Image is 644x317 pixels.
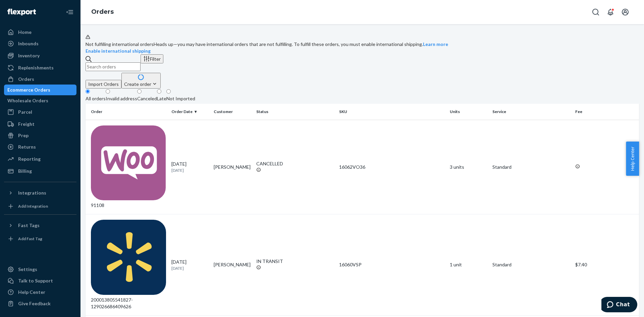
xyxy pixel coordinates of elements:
[18,29,32,36] div: Home
[4,264,76,275] a: Settings
[4,74,76,85] a: Orders
[18,156,41,162] div: Reporting
[4,62,76,73] a: Replenishments
[18,168,32,174] div: Billing
[214,109,251,114] div: Customer
[601,297,637,314] iframe: Opens a widget where you can chat to one of our agents
[18,109,32,115] div: Parcel
[18,132,29,139] div: Prep
[154,41,448,47] span: Heads up—you may have international orders that are not fulfilling. To fulfill these orders, you ...
[86,48,151,54] a: Enable international shipping
[18,236,42,242] div: Add Fast Tag
[447,104,490,120] th: Units
[4,166,76,176] a: Billing
[626,142,639,176] button: Help Center
[211,120,254,214] td: [PERSON_NAME]
[336,104,447,120] th: SKU
[573,104,639,120] th: Fee
[490,104,573,120] th: Service
[143,55,161,62] div: Filter
[166,89,171,94] input: Not Imported
[18,277,53,284] div: Talk to Support
[4,233,76,244] a: Add Fast Tag
[4,95,76,106] a: Wholesale Orders
[121,73,161,89] button: Create order
[18,222,40,229] div: Fast Tags
[18,76,34,83] div: Orders
[106,95,137,102] div: Invalid address
[619,5,632,19] button: Open account menu
[4,27,76,38] a: Home
[18,144,36,150] div: Returns
[18,52,40,59] div: Inventory
[4,220,76,231] button: Fast Tags
[18,300,51,307] div: Give Feedback
[256,258,334,265] div: IN TRANSIT
[4,85,76,95] a: Ecommerce Orders
[4,201,76,212] a: Add Integration
[18,190,46,196] div: Integrations
[339,261,444,268] div: 16060VSP
[86,2,119,22] ol: breadcrumbs
[106,89,110,94] input: Invalid address
[254,104,337,120] th: Status
[4,130,76,141] a: Prep
[137,89,142,94] input: Canceled
[4,50,76,61] a: Inventory
[91,220,166,310] div: 200013805541827-129026686409626
[573,214,639,316] td: $7.40
[4,38,76,49] a: Inbounds
[447,214,490,316] td: 1 unit
[91,8,114,15] a: Orders
[157,95,166,102] div: Late
[86,104,169,120] th: Order
[86,95,106,102] div: All orders
[63,5,76,19] button: Close Navigation
[18,40,39,47] div: Inbounds
[4,287,76,298] a: Help Center
[4,142,76,152] a: Returns
[4,119,76,129] a: Freight
[4,298,76,309] button: Give Feedback
[124,81,158,88] div: Create order
[171,167,209,173] p: [DATE]
[171,265,209,271] p: [DATE]
[18,203,48,209] div: Add Integration
[18,266,37,273] div: Settings
[7,97,48,104] div: Wholesale Orders
[7,87,50,93] div: Ecommerce Orders
[169,104,211,120] th: Order Date
[91,125,166,209] div: 91108
[4,188,76,198] button: Integrations
[339,164,444,170] div: 16062VO36
[18,64,54,71] div: Replenishments
[211,214,254,316] td: [PERSON_NAME]
[4,275,76,286] button: Talk to Support
[171,161,209,173] div: [DATE]
[86,80,121,89] button: Import Orders
[86,62,141,71] input: Search orders
[492,261,570,268] p: Standard
[589,5,602,19] button: Open Search Box
[166,95,195,102] div: Not Imported
[18,121,35,127] div: Freight
[86,89,90,94] input: All orders
[604,5,617,19] button: Open notifications
[423,41,448,47] a: Learn more
[4,107,76,117] a: Parcel
[137,95,157,102] div: Canceled
[256,160,334,167] div: CANCELLED
[141,54,163,63] button: Filter
[447,120,490,214] td: 3 units
[4,154,76,164] a: Reporting
[86,41,154,47] span: Not fulfilling international orders
[7,9,36,15] img: Flexport logo
[171,259,209,271] div: [DATE]
[18,289,45,296] div: Help Center
[157,89,161,94] input: Late
[492,164,570,170] p: Standard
